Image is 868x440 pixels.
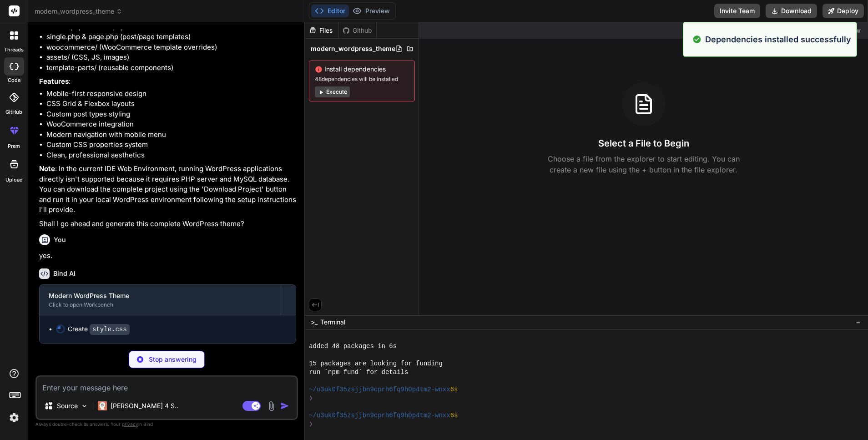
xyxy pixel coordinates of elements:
div: Click to open Workbench [49,301,272,309]
span: 15 packages are looking for funding [309,359,443,368]
li: Clean, professional aesthetics [46,150,296,161]
p: Stop answering [149,355,197,364]
p: Choose a file from the explorer to start editing. You can create a new file using the + button in... [542,153,746,175]
h3: Select a File to Begin [598,137,689,150]
span: ❯ [309,420,313,429]
span: 6s [450,385,458,394]
button: Editor [311,5,349,17]
p: Source [57,401,78,410]
li: Modern navigation with mobile menu [46,130,296,140]
span: modern_wordpress_theme [35,7,122,16]
img: icon [280,401,289,410]
div: Github [339,26,376,35]
button: Modern WordPress ThemeClick to open Workbench [40,285,281,315]
span: ~/u3uk0f35zsjjbn9cprh6fq9h0p4tm2-wnxx [309,411,450,420]
strong: Features [39,77,69,86]
label: threads [4,46,24,54]
span: ~/u3uk0f35zsjjbn9cprh6fq9h0p4tm2-wnxx [309,385,450,394]
h6: Bind AI [53,269,76,278]
button: Invite Team [714,4,760,18]
button: Deploy [823,4,864,18]
p: : In the current IDE Web Environment, running WordPress applications directly isn't supported bec... [39,164,296,215]
li: template-parts/ (reusable components) [46,63,296,73]
p: yes. [39,251,296,261]
div: Modern WordPress Theme [49,291,272,300]
span: − [856,318,861,327]
label: prem [8,142,20,150]
img: alert [692,33,701,46]
p: Shall I go ahead and generate this complete WordPress theme? [39,219,296,229]
button: Execute [315,86,350,97]
img: settings [6,410,22,425]
div: Create [68,324,130,334]
p: Always double-check its answers. Your in Bind [35,420,298,429]
img: Pick Models [81,402,88,410]
li: WooCommerce integration [46,119,296,130]
p: [PERSON_NAME] 4 S.. [111,401,178,410]
li: Mobile-first responsive design [46,89,296,99]
span: modern_wordpress_theme [311,44,395,53]
li: Custom post types styling [46,109,296,120]
li: CSS Grid & Flexbox layouts [46,99,296,109]
span: run `npm fund` for details [309,368,408,377]
img: Claude 4 Sonnet [98,401,107,410]
img: attachment [266,401,277,411]
span: ❯ [309,394,313,403]
div: Files [305,26,338,35]
span: 6s [450,411,458,420]
button: Preview [349,5,394,17]
li: Custom CSS properties system [46,140,296,150]
label: Upload [5,176,23,184]
li: assets/ (CSS, JS, images) [46,52,296,63]
li: single.php & page.php (post/page templates) [46,32,296,42]
h6: You [54,235,66,244]
label: GitHub [5,108,22,116]
span: privacy [122,421,138,427]
span: added 48 packages in 6s [309,342,397,351]
p: : [39,76,296,87]
li: woocommerce/ (WooCommerce template overrides) [46,42,296,53]
span: Terminal [320,318,345,327]
span: >_ [311,318,318,327]
button: − [854,315,863,329]
p: Dependencies installed successfully [705,33,851,46]
span: Install dependencies [315,65,409,74]
label: code [8,76,20,84]
span: 48 dependencies will be installed [315,76,409,83]
code: style.css [90,324,130,335]
button: Download [766,4,817,18]
strong: Note [39,164,55,173]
